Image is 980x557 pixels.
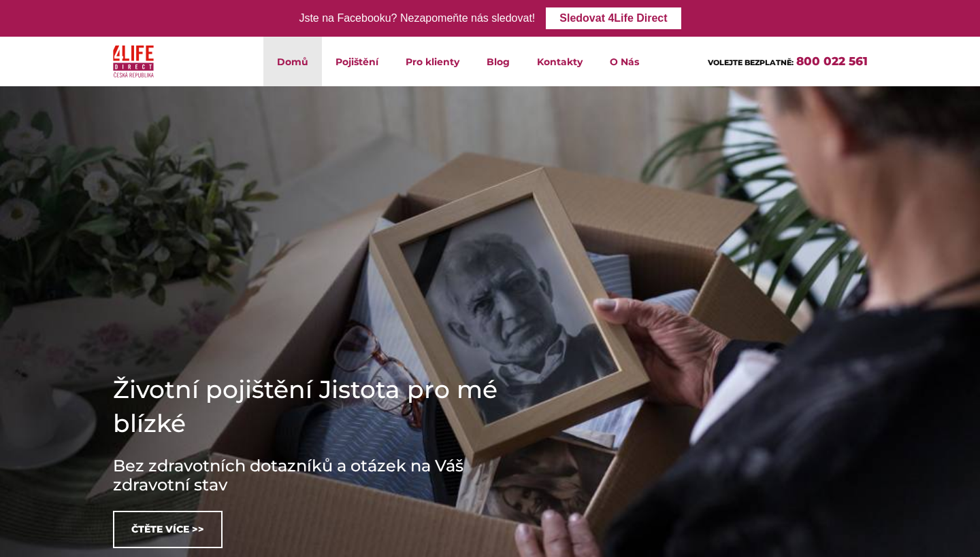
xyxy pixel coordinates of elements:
img: 4Life Direct Česká republika logo [113,42,154,81]
span: VOLEJTE BEZPLATNĚ: [708,58,794,67]
a: Čtěte více >> [113,511,223,548]
h3: Bez zdravotních dotazníků a otázek na Váš zdravotní stav [113,456,521,495]
h1: Životní pojištění Jistota pro mé blízké [113,372,521,440]
a: Domů [263,37,322,86]
a: Blog [473,37,523,86]
a: 800 022 561 [796,54,868,68]
a: Sledovat 4Life Direct [546,7,681,29]
a: Kontakty [523,37,596,86]
div: Jste na Facebooku? Nezapomeňte nás sledovat! [299,9,535,29]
